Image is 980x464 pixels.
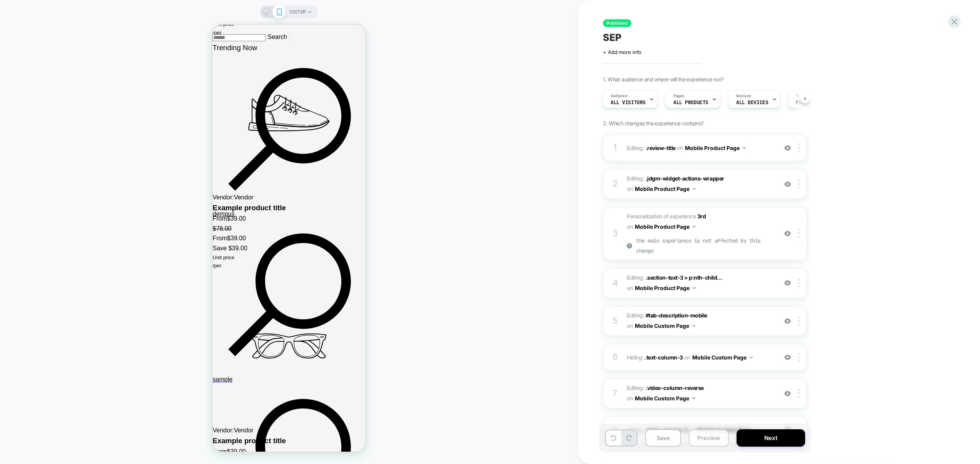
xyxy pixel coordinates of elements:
span: .review-title [646,144,676,151]
span: Page Load [796,100,822,105]
span: .jdgm-widget-actions-wrapper [646,175,724,182]
div: 7 [611,386,619,401]
img: down arrow [693,287,696,289]
div: 3 [611,226,619,241]
span: on [627,222,633,231]
span: Devices [736,93,751,99]
button: Mobile Custom Page [635,320,695,331]
span: .video-column-reverse [646,385,704,391]
img: down arrow [693,226,696,228]
span: on [677,143,683,152]
span: Published [603,19,631,27]
img: crossed eye [784,280,791,286]
img: down arrow [692,397,695,399]
img: close [798,353,800,361]
img: crossed eye [784,230,791,237]
div: 1 [611,140,619,155]
span: Pages [673,93,684,99]
span: on [627,184,633,194]
img: down arrow [693,188,696,190]
button: Search [76,9,78,16]
img: close [798,389,800,398]
strong: 3rd [697,213,706,219]
div: 5 [611,313,619,329]
span: CUSTOM [289,6,305,18]
span: .text-column-3 [644,354,683,361]
span: #tab-description-mobile [646,312,707,319]
img: crossed eye [784,318,791,324]
span: Editing : [627,383,774,404]
span: Hiding : [627,352,774,363]
img: crossed eye [784,354,791,361]
img: close [798,317,800,325]
span: on [627,393,633,403]
button: Mobile Product Page [685,142,746,154]
span: Audience [611,93,628,99]
label: Search [55,9,74,15]
img: crossed eye [784,145,791,151]
span: 2. Which changes the experience contains? [603,120,703,127]
span: on [627,321,633,331]
span: Editing : [627,273,774,294]
button: Mobile Custom Page [692,352,753,363]
button: Save [645,429,681,447]
span: ALL PRODUCTS [673,100,708,105]
button: Next [737,429,805,447]
span: Editing : [627,174,774,194]
img: close [798,279,800,287]
img: crossed eye [784,390,791,397]
button: Mobile Product Page [635,221,696,232]
span: Editing : [627,142,774,154]
button: Mobile Product Page [635,183,696,194]
img: close [798,180,800,188]
div: 8 [611,422,619,438]
img: close [798,143,800,152]
span: Personalization of experience [627,213,706,219]
span: SEP [603,32,621,43]
div: 6 [611,349,619,365]
span: 1. What audience and where will the experience run? [603,76,723,83]
span: Editing : [627,310,774,331]
span: .section-text-3 > p:nth-child... [646,274,722,281]
div: 2 [611,176,619,192]
span: ALL DEVICES [736,100,768,105]
span: on [627,283,633,293]
div: 4 [611,275,619,291]
img: close [798,229,800,238]
span: Trigger [796,93,811,99]
img: crossed eye [784,181,791,187]
span: on [684,353,690,362]
img: down arrow [743,147,746,149]
span: All Visitors [611,100,646,105]
button: Preview [689,429,729,447]
span: + Add more info [603,49,641,55]
p: the main experience is not affected by this change [627,236,774,255]
img: down arrow [750,356,753,358]
button: Mobile Product Page [635,282,696,294]
img: down arrow [692,325,695,327]
button: Mobile Custom Page [635,393,695,404]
